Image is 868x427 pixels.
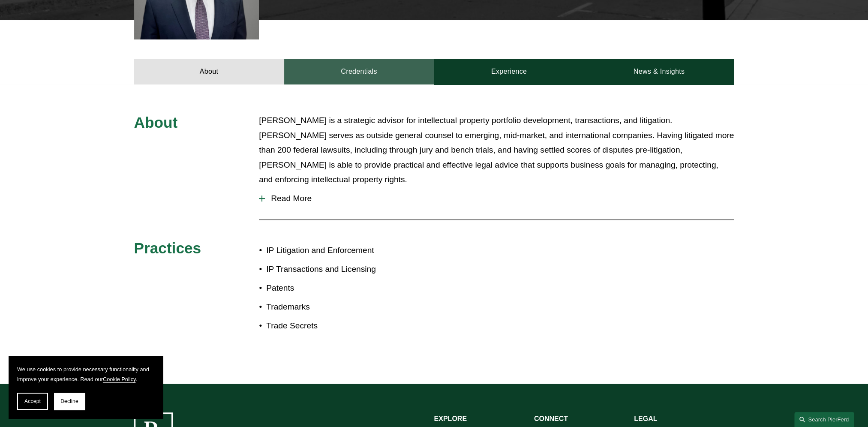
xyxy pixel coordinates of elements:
p: We use cookies to provide necessary functionality and improve your experience. Read our . [17,364,154,384]
p: Patents [266,281,434,296]
strong: CONNECT [534,415,568,422]
span: Accept [24,398,41,404]
p: Trademarks [266,300,434,315]
section: Cookie banner [9,356,163,418]
p: IP Litigation and Enforcement [266,243,434,258]
a: Experience [434,59,584,84]
button: Decline [54,393,85,410]
span: Decline [60,398,78,404]
span: Practices [134,240,201,256]
strong: EXPLORE [434,415,467,422]
button: Accept [17,393,48,410]
strong: LEGAL [634,415,657,422]
a: News & Insights [584,59,734,84]
p: [PERSON_NAME] is a strategic advisor for intellectual property portfolio development, transaction... [259,113,734,187]
a: About [134,59,284,84]
a: Search this site [794,412,854,427]
a: Cookie Policy [103,376,136,382]
span: About [134,114,178,131]
p: IP Transactions and Licensing [266,262,434,277]
button: Read More [259,187,734,210]
p: Trade Secrets [266,319,434,334]
span: Read More [265,194,734,203]
a: Credentials [284,59,434,84]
